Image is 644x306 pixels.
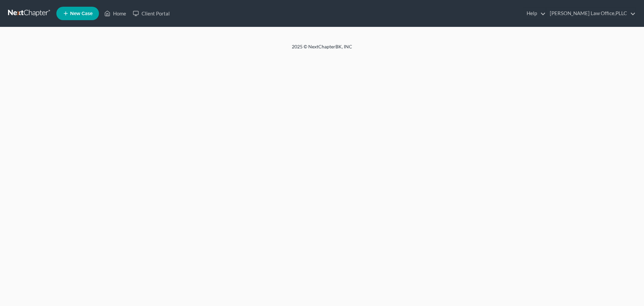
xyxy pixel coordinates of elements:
[129,7,173,19] a: Client Portal
[523,7,546,19] a: Help
[546,7,636,19] a: [PERSON_NAME] Law Office,PLLC
[56,7,99,20] new-legal-case-button: New Case
[131,43,513,55] div: 2025 © NextChapterBK, INC
[101,7,129,19] a: Home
